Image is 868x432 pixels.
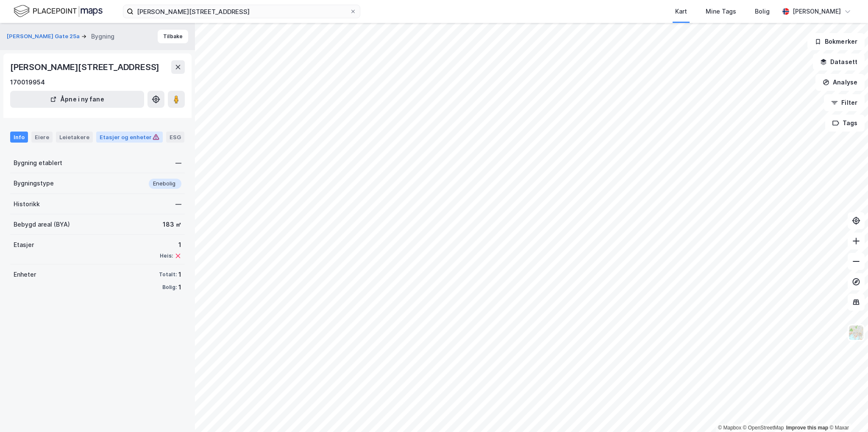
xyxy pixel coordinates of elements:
div: Bebygd areal (BYA) [14,219,70,230]
div: Kart [675,6,687,17]
div: Heis: [160,252,173,259]
div: Totalt: [159,271,177,278]
button: Datasett [813,53,865,70]
div: Bygningstype [14,178,54,188]
div: Bolig [755,6,770,17]
div: Enheter [14,269,36,280]
div: Eiere [31,132,53,143]
div: Bygning [91,31,114,42]
a: Improve this map [786,425,828,431]
div: Mine Tags [706,6,736,17]
a: Mapbox [718,425,741,431]
iframe: Chat Widget [826,391,868,432]
div: Etasjer og enheter [100,133,159,141]
button: Åpne i ny fane [10,91,144,108]
input: Søk på adresse, matrikkel, gårdeiere, leietakere eller personer [134,5,350,18]
a: OpenStreetMap [743,425,784,431]
div: 1 [160,240,181,250]
div: [PERSON_NAME][STREET_ADDRESS] [10,60,161,74]
div: — [175,199,181,209]
div: Bygning etablert [14,158,62,168]
img: Z [848,325,864,341]
div: Leietakere [56,132,93,143]
button: Analyse [815,74,865,91]
button: Tilbake [158,30,188,43]
button: Filter [824,94,865,111]
div: [PERSON_NAME] [793,6,841,17]
button: Bokmerker [807,33,865,50]
div: Kontrollprogram for chat [826,391,868,432]
div: Bolig: [162,284,177,291]
div: 183 ㎡ [163,219,181,230]
div: — [175,158,181,168]
div: 170019954 [10,77,45,87]
button: Tags [825,115,865,132]
div: 1 [178,269,181,280]
div: Historikk [14,199,40,209]
img: logo.f888ab2527a4732fd821a326f86c7f29.svg [14,4,103,19]
div: Etasjer [14,240,34,250]
button: [PERSON_NAME] Gate 25a [7,32,81,41]
div: Info [10,132,28,143]
div: 1 [178,282,181,292]
div: ESG [166,132,184,143]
